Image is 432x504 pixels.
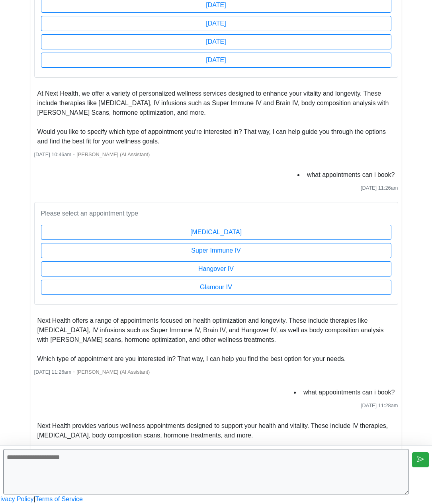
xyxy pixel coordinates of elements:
[34,87,398,148] li: At Next Health, we offer a variety of personalized wellness services designed to enhance your vit...
[361,185,398,191] span: [DATE] 11:26am
[76,151,150,157] span: [PERSON_NAME] (AI Assistant)
[76,369,150,375] span: [PERSON_NAME] (AI Assistant)
[41,16,391,31] button: [DATE]
[300,386,398,399] li: what appoointments can i book?
[41,34,391,49] button: [DATE]
[34,314,398,365] li: Next Health offers a range of appointments focused on health optimization and longevity. These in...
[304,169,398,181] li: what appointments can i book?
[361,402,398,408] span: [DATE] 11:28am
[34,151,150,157] small: ・
[34,369,150,375] small: ・
[41,209,391,218] p: Please select an appointment type
[41,225,391,240] button: [MEDICAL_DATA]
[34,420,398,461] li: Next Health provides various wellness appointments designed to support your health and vitality. ...
[41,243,391,258] button: Super Immune IV
[41,53,391,68] button: [DATE]
[41,261,391,277] button: Hangover IV
[34,151,72,157] span: [DATE] 10:46am
[34,369,72,375] span: [DATE] 11:26am
[41,280,391,295] button: Glamour IV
